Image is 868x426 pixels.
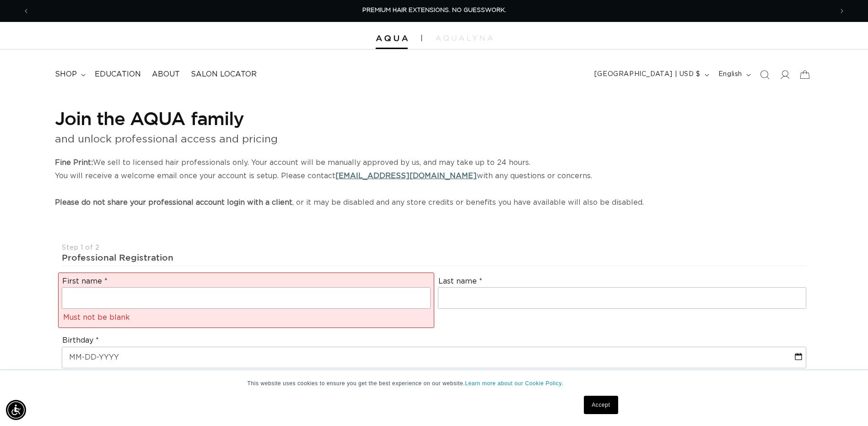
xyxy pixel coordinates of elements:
[6,400,26,420] div: Accessibility Menu
[55,199,292,206] strong: Please do not share your professional account login with a client
[62,347,806,368] input: MM-DD-YYYY
[146,64,185,85] a: About
[49,64,89,85] summary: shop
[746,327,868,426] iframe: Chat Widget
[55,159,93,166] strong: Fine Print:
[55,106,813,130] h1: Join the AQUA family
[465,380,563,387] a: Learn more about our Cookie Policy.
[63,312,431,324] div: Must not be blank
[95,70,141,79] span: Education
[832,2,852,20] button: Next announcement
[89,64,146,85] a: Education
[376,35,408,42] img: Aqua Hair Extensions
[55,156,813,209] p: We sell to licensed hair professionals only. Your account will be manually approved by us, and ma...
[62,252,806,263] div: Professional Registration
[755,65,775,85] summary: Search
[55,70,77,79] span: shop
[438,277,482,286] label: Last name
[248,379,621,388] p: This website uses cookies to ensure you get the best experience on our website.
[713,66,755,83] button: English
[152,70,180,79] span: About
[335,172,477,180] a: [EMAIL_ADDRESS][DOMAIN_NAME]
[362,7,506,13] span: PREMIUM HAIR EXTENSIONS. NO GUESSWORK.
[718,70,742,79] span: English
[594,70,701,79] span: [GEOGRAPHIC_DATA] | USD $
[589,66,713,83] button: [GEOGRAPHIC_DATA] | USD $
[584,396,618,414] a: Accept
[62,277,108,286] label: First name
[185,64,262,85] a: Salon Locator
[62,244,806,252] div: Step 1 of 2
[436,35,493,41] img: aqualyna.com
[55,130,813,149] p: and unlock professional access and pricing
[62,336,99,345] label: Birthday
[16,2,36,20] button: Previous announcement
[191,70,257,79] span: Salon Locator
